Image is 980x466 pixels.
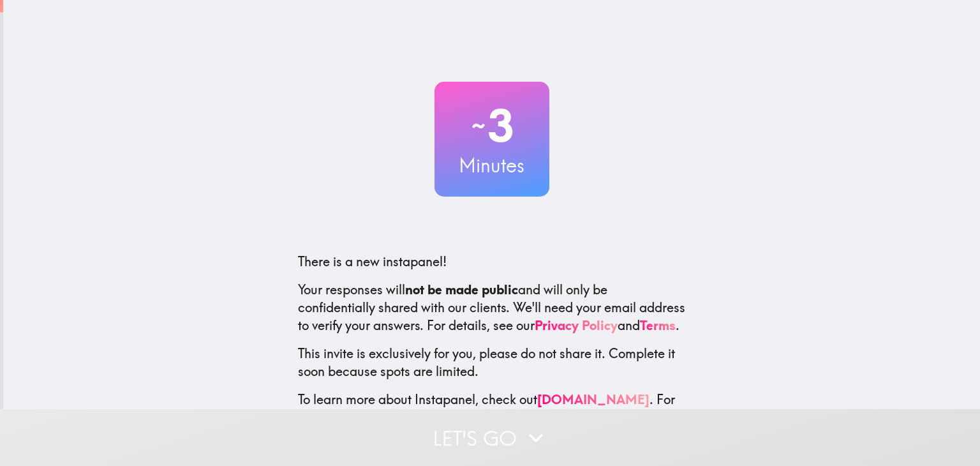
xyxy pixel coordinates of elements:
[434,100,549,152] h2: 3
[405,282,518,297] b: not be made public
[470,107,487,145] span: ~
[298,253,447,269] span: There is a new instapanel!
[298,391,686,444] p: To learn more about Instapanel, check out . For questions or help, email us at .
[434,152,549,179] h3: Minutes
[298,345,686,380] p: This invite is exclusively for you, please do not share it. Complete it soon because spots are li...
[298,281,686,334] p: Your responses will and will only be confidentially shared with our clients. We'll need your emai...
[535,317,618,333] a: Privacy Policy
[640,317,676,333] a: Terms
[537,391,650,407] a: [DOMAIN_NAME]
